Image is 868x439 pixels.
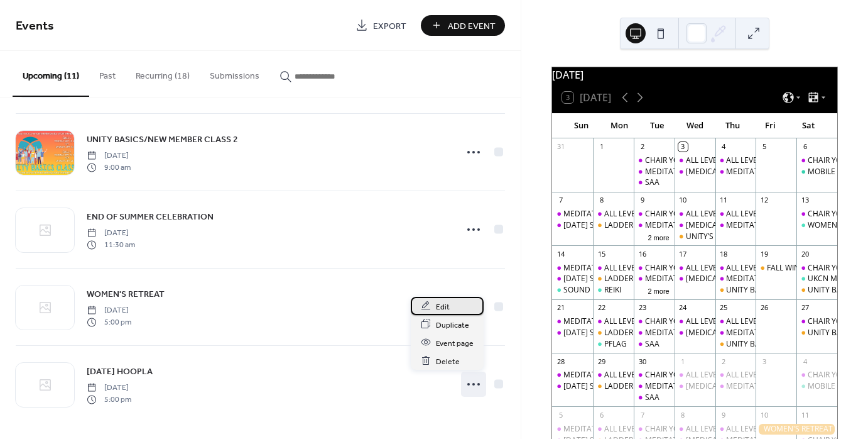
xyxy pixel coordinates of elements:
div: SOUND BATH [563,285,612,296]
div: 30 [637,357,647,366]
div: REIKI [593,285,634,296]
a: Add Event [421,15,505,36]
div: 4 [719,142,729,152]
div: 17 [678,249,688,258]
div: UNITY’S WORLD DAY OF PRAYER [675,231,715,242]
div: MEDITATION [645,274,691,284]
div: 5 [759,142,769,152]
div: SUNDAY SERVICE [552,381,593,392]
div: MEDITATION [634,274,675,284]
a: END OF SUMMER CELEBRATION [87,209,214,224]
a: [DATE] HOOPLA [87,364,153,379]
span: WOMEN'S RETREAT [87,288,165,301]
div: Sat [789,113,827,138]
div: TAI CHI [675,220,715,231]
div: 19 [759,249,769,258]
span: Delete [436,355,460,368]
div: 2 [637,142,647,152]
div: Sun [562,113,600,138]
div: ALL LEVELS FLOW YOGA [686,316,770,327]
div: LADDER TO THE LIGHT CLASS [593,328,634,338]
div: ALL LEVELS FLOW YOGA [675,155,715,166]
div: SUNDAY SERVICE [552,328,593,338]
div: UNITY’S [DATE][DATE] [686,231,764,242]
div: CHAIR YOGA [808,263,852,274]
div: 1 [597,142,606,152]
div: CHAIR YOGA [796,209,837,219]
div: MEDITATION [726,381,772,392]
div: LADDER TO THE LIGHT CLASS [604,274,709,284]
div: 10 [759,410,769,420]
span: 5:00 pm [87,316,131,328]
div: 8 [597,196,606,205]
div: LADDER TO THE LIGHT CLASS [593,381,634,392]
div: MEDITATION [715,167,756,177]
div: CHAIR YOGA [634,209,675,219]
div: ALL LEVELS FLOW YOGA [715,209,756,219]
div: MEDITATION [634,167,675,177]
div: REIKI [604,285,621,296]
div: LADDER TO THE LIGHT CLASS [604,328,709,338]
div: 2 [719,357,729,366]
div: LADDER TO THE LIGHT CLASS [593,274,634,284]
div: MEDITATION [563,316,609,327]
div: Fri [751,113,789,138]
div: ALL LEVELS FLOW YOGA [675,424,715,435]
button: 2 more [643,285,674,296]
div: TAI CHI [675,274,715,284]
div: [MEDICAL_DATA] [686,381,747,392]
div: UNITY BASICS/NEW MEMBER CLASS 2 [715,339,756,350]
span: 9:00 am [87,162,131,173]
div: SAA [645,339,659,350]
div: UNITY BASICS/NEW MEMBER CLASS 2 [796,328,837,338]
a: Export [346,15,416,36]
span: [DATE] [87,228,135,239]
div: UNITY BASICS/NEW MEMBER CLASS 2 [726,339,860,350]
div: [DATE] SERVICE [563,381,619,392]
div: ALL LEVELS FLOW YOGA [675,209,715,219]
div: MEDITATION [552,370,593,381]
div: MEDITATION [726,274,772,284]
div: ALL LEVELS FLOW YOGA [604,370,688,381]
div: MEDITATION [726,167,772,177]
div: 4 [800,357,810,366]
div: [DATE] SERVICE [563,328,619,338]
span: 5:00 pm [87,394,131,405]
div: MEDITATION [563,263,609,274]
div: ALL LEVELS FLOW YOGA [675,316,715,327]
div: 11 [719,196,729,205]
div: TAI CHI [675,328,715,338]
div: CHAIR YOGA [634,263,675,274]
div: CHAIR YOGA [808,316,852,327]
div: MEDITATION [552,263,593,274]
div: MEDITATION [715,274,756,284]
span: 11:30 am [87,239,135,250]
div: MEDITATION [726,328,772,338]
div: SAA [645,177,659,188]
div: MEDITATION [552,424,593,435]
div: 23 [637,303,647,313]
div: MEDITATION [715,220,756,231]
div: ALL LEVELS FLOW YOGA [726,424,810,435]
div: MEDITATION [726,220,772,231]
div: ALL LEVELS FLOW YOGA [686,370,770,381]
div: MEDITATION [563,424,609,435]
div: ALL LEVELS FLOW YOGA [675,370,715,381]
div: 7 [556,196,565,205]
div: ALL LEVELS FLOW YOGA [604,263,688,274]
div: 21 [556,303,565,313]
span: Export [373,19,406,33]
div: ALL LEVELS FLOW YOGA [715,155,756,166]
div: 7 [637,410,647,420]
div: 1 [678,357,688,366]
div: [MEDICAL_DATA] [686,274,747,284]
div: ALL LEVELS FLOW YOGA [726,370,810,381]
div: ALL LEVELS FLOW YOGA [675,263,715,274]
div: 27 [800,303,810,313]
div: CHAIR YOGA [645,209,690,219]
div: UKCN MEN [796,274,837,284]
div: ALL LEVELS FLOW YOGA [604,424,688,435]
div: MEDITATION [645,381,691,392]
div: CHAIR YOGA [808,370,852,381]
div: ALL LEVELS FLOW YOGA [593,209,634,219]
